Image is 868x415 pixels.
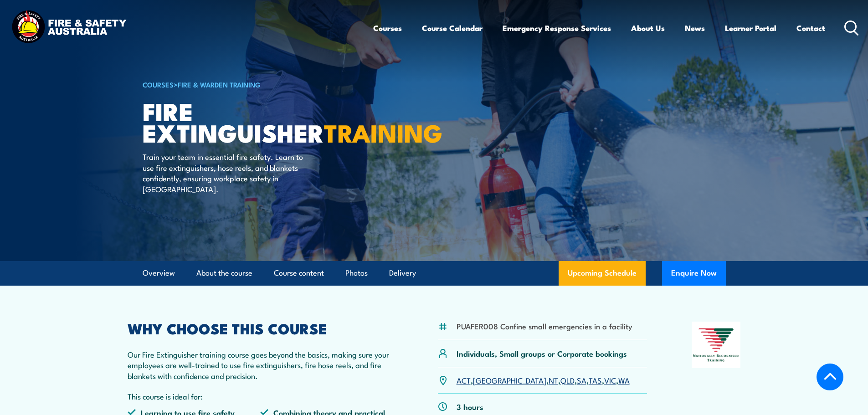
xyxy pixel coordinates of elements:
a: About the course [196,261,252,285]
a: News [685,16,705,40]
a: Courses [373,16,402,40]
a: Course Calendar [422,16,483,40]
a: WA [618,374,630,385]
button: Enquire Now [662,261,726,286]
a: Course content [274,261,324,285]
a: [GEOGRAPHIC_DATA] [473,374,546,385]
a: TAS [589,374,602,385]
p: This course is ideal for: [128,391,394,401]
a: Upcoming Schedule [559,261,646,286]
a: About Us [631,16,665,40]
p: Train your team in essential fire safety. Learn to use fire extinguishers, hose reels, and blanke... [143,151,309,194]
a: COURSES [143,79,174,89]
a: Learner Portal [725,16,776,40]
a: ACT [457,374,471,385]
a: QLD [560,374,575,385]
li: PUAFER008 Confine small emergencies in a facility [457,321,632,331]
p: Individuals, Small groups or Corporate bookings [457,348,627,359]
a: Overview [143,261,175,285]
p: 3 hours [457,401,483,412]
a: Photos [345,261,368,285]
a: Delivery [389,261,416,285]
h6: > [143,79,368,90]
a: Contact [796,16,825,40]
h2: WHY CHOOSE THIS COURSE [128,322,394,334]
a: Fire & Warden Training [178,79,261,89]
a: NT [549,374,558,385]
a: Emergency Response Services [503,16,611,40]
img: Nationally Recognised Training logo. [692,322,741,368]
a: VIC [604,374,616,385]
strong: TRAINING [324,113,442,151]
a: SA [577,374,586,385]
p: Our Fire Extinguisher training course goes beyond the basics, making sure your employees are well... [128,349,394,381]
p: , , , , , , , [457,375,630,385]
h1: Fire Extinguisher [143,100,368,143]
